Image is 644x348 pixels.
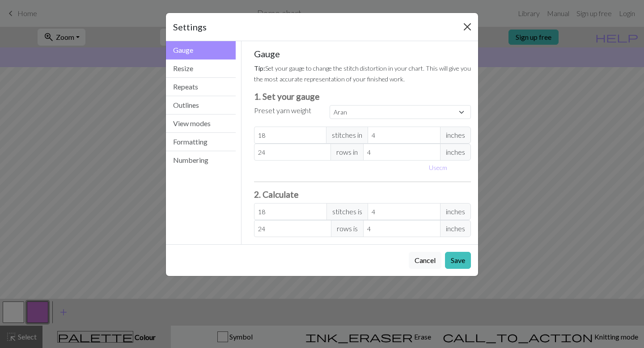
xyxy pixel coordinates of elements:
[445,252,471,269] button: Save
[166,78,236,96] button: Repeats
[173,20,207,34] h5: Settings
[254,91,471,102] h3: 1. Set your gauge
[440,127,471,144] span: inches
[460,20,475,34] button: Close
[331,220,364,237] span: rows is
[166,96,236,115] button: Outlines
[254,64,471,83] small: Set your gauge to change the stitch distortion in your chart. This will give you the most accurat...
[254,105,311,116] label: Preset yarn weight
[166,151,236,169] button: Numbering
[254,48,471,59] h5: Gauge
[409,252,441,269] button: Cancel
[166,59,236,78] button: Resize
[326,203,368,220] span: stitches is
[166,133,236,151] button: Formatting
[440,220,471,237] span: inches
[330,144,364,161] span: rows in
[254,64,265,72] strong: Tip:
[440,203,471,220] span: inches
[166,115,236,133] button: View modes
[166,41,236,59] button: Gauge
[440,144,471,161] span: inches
[254,189,471,199] h3: 2. Calculate
[326,127,368,144] span: stitches in
[425,161,451,174] button: Usecm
